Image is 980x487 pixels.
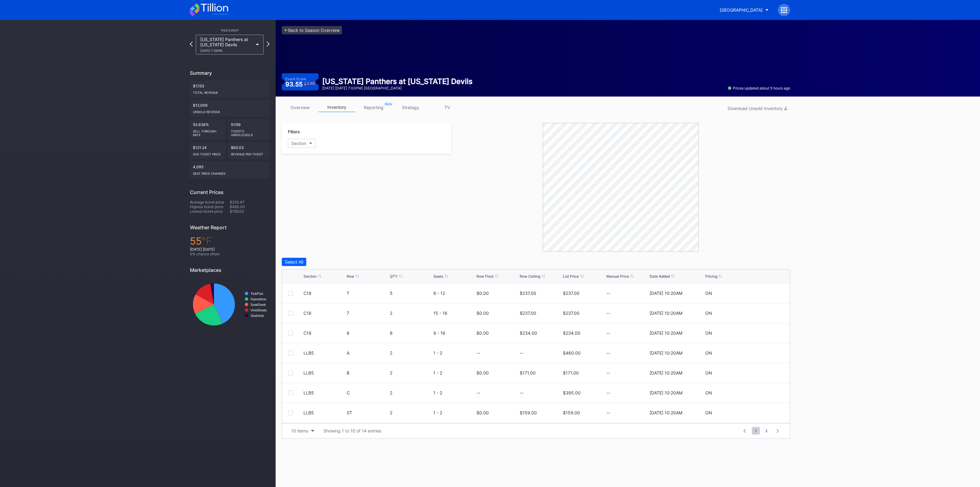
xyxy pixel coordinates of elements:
div: 1 - 2 [433,410,475,415]
div: ON [705,291,712,296]
div: ON [705,350,712,356]
div: Lowest ticket price [190,209,230,214]
text: StubHub [251,314,264,318]
div: ST [347,410,388,415]
div: 2 [390,370,432,375]
div: $171.00 [520,370,536,375]
div: 7 [347,291,388,296]
div: ON [705,330,712,336]
text: SeatGeek [251,303,266,306]
div: 55 [190,235,269,247]
div: Seats [433,274,443,279]
div: -- [606,370,648,375]
div: $65.03 [228,142,269,159]
button: Download Unsold Inventory [725,104,790,112]
div: $460.00 [230,204,269,209]
div: 5 [390,291,432,296]
div: 0 % chance of rain [190,252,269,256]
div: $171.00 [563,370,579,375]
div: C18 [303,330,345,336]
div: List Price [563,274,579,279]
div: $0.00 [477,410,489,415]
div: $0.00 [477,330,489,336]
div: C18 [303,291,345,296]
div: Select All [285,259,303,264]
div: Section [303,274,317,279]
div: -- [606,390,648,395]
div: -- [606,310,648,316]
div: 2 [390,390,432,395]
div: Summary [190,70,269,76]
div: [GEOGRAPHIC_DATA] [720,7,763,13]
div: [DATE] 7:00PM [200,49,253,52]
div: 1 - 2 [433,390,475,395]
div: $159.00 [520,410,537,415]
div: 2.3 % [307,82,315,85]
div: 93.55 [285,81,315,87]
div: LLB5 [303,370,345,375]
div: Unsold Revenue [193,108,266,114]
div: $0.00 [477,370,489,375]
div: Highest ticket price [190,204,230,209]
div: [DATE] [DATE] 7:00PM | [GEOGRAPHIC_DATA] [322,86,473,90]
div: [DATE] 10:20AM [650,390,682,395]
div: QTY [390,274,398,279]
div: LLB5 [303,390,345,395]
div: LLB5 [303,350,345,356]
a: overview [282,103,318,112]
div: $159.00 [230,209,269,214]
div: $121.24 [190,142,225,159]
div: $159.00 [563,410,580,415]
div: $12,009 [190,100,269,117]
div: 1 - 2 [433,370,475,375]
div: Pricing [705,274,717,279]
div: 53.636% [190,119,225,140]
div: Section [291,141,306,146]
div: Sell Through Rate [193,127,222,137]
div: [DATE] 10:20AM [650,370,682,375]
div: [DATE] [DATE] [190,247,269,252]
div: C18 [303,310,345,316]
a: strategy [392,103,429,112]
div: ON [705,390,712,395]
div: Row [347,274,354,279]
div: [US_STATE] Panthers at [US_STATE] Devils [200,37,253,52]
div: Weather Report [190,224,269,230]
div: Row Ceiling [520,274,540,279]
div: 2 [390,310,432,316]
div: $0.00 [477,310,489,316]
button: Select All [282,258,306,266]
div: 51/59 [228,119,269,140]
div: -- [477,350,480,356]
a: inventory [318,103,355,112]
div: 10 items [291,428,308,433]
div: 2 [390,350,432,356]
div: 15 - 16 [433,310,475,316]
button: Section [288,139,316,148]
div: $234.00 [563,330,580,336]
div: -- [477,390,480,395]
div: [DATE] 10:20AM [650,291,682,296]
div: This Event [190,29,269,32]
div: C [347,390,388,395]
div: Event Score [285,77,306,81]
span: ℉ [202,235,212,247]
div: 8 [347,330,388,336]
button: [GEOGRAPHIC_DATA] [715,4,773,16]
div: $460.00 [563,350,581,356]
div: 8 - 12 [433,291,475,296]
div: ON [705,310,712,316]
div: Date Added [650,274,670,279]
text: Gametime [251,297,266,301]
div: 7 [347,310,388,316]
a: TV [429,103,466,112]
div: A [347,350,388,356]
div: -- [606,330,648,336]
div: Showing 1 to 10 of 14 entries [323,428,381,433]
div: -- [606,410,648,415]
div: Download Unsold Inventory [728,106,787,111]
span: 2 [762,427,771,435]
span: 1 [752,427,760,435]
div: 2 [390,410,432,415]
div: -- [520,390,523,395]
